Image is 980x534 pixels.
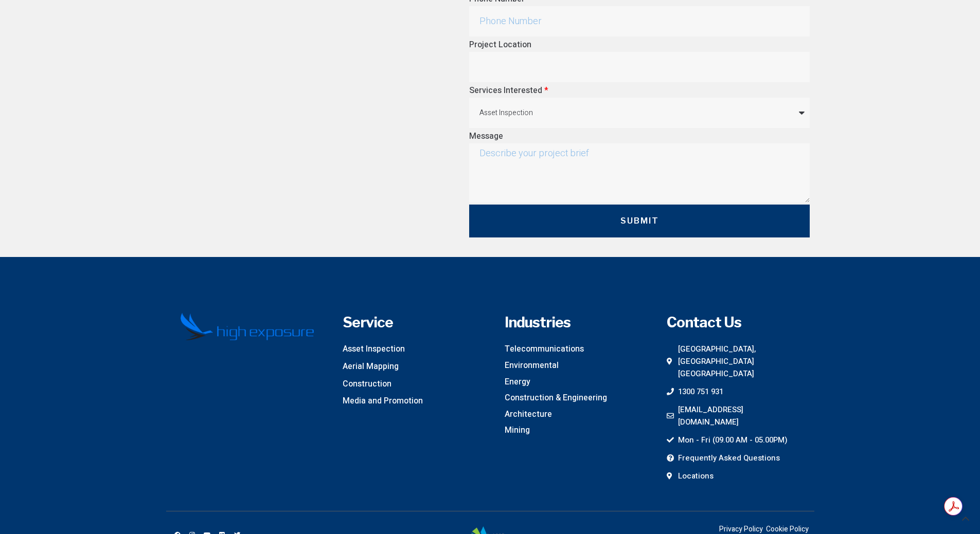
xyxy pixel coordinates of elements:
[343,378,476,391] a: Construction
[505,376,530,389] span: Energy
[343,395,476,408] a: Media and Promotion
[505,392,607,405] span: Construction & Engineering
[343,343,476,356] a: Asset Inspection
[469,39,531,52] label: Project Location
[343,360,476,374] a: Aerial Mapping
[505,359,638,373] a: Environmental
[667,452,800,464] a: Frequently Asked Questions
[667,470,800,482] a: Locations
[469,205,810,237] button: Submit
[343,378,391,391] span: Construction
[505,424,530,437] span: Mining
[343,395,423,408] span: Media and Promotion
[181,312,314,340] img: High Exposure Logo
[343,360,399,374] span: Aerial Mapping
[505,376,638,389] a: Energy
[675,403,800,428] span: [EMAIL_ADDRESS][DOMAIN_NAME]
[505,408,638,421] a: Architecture
[343,343,405,356] span: Asset Inspection
[675,434,788,446] span: Mon - Fri (09.00 AM - 05.00PM)
[620,215,659,227] span: Submit
[505,343,638,356] a: Telecommunications
[505,408,552,421] span: Architecture
[469,6,810,36] input: Only numbers and phone characters (#, -, *, etc) are accepted.
[675,470,714,482] span: Locations
[469,130,503,143] label: Message
[675,452,780,464] span: Frequently Asked Questions
[505,312,638,333] h4: Industries
[675,385,723,398] span: 1300 751 931
[667,385,800,398] a: 1300 751 931
[667,403,800,428] a: [EMAIL_ADDRESS][DOMAIN_NAME]
[667,312,800,333] h4: Contact Us
[505,343,584,356] span: Telecommunications
[469,84,548,98] label: Services Interested
[505,392,638,405] a: Construction & Engineering
[343,312,476,333] h4: Service
[505,424,638,437] a: Mining
[505,359,559,373] span: Environmental
[675,343,800,380] span: [GEOGRAPHIC_DATA], [GEOGRAPHIC_DATA] [GEOGRAPHIC_DATA]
